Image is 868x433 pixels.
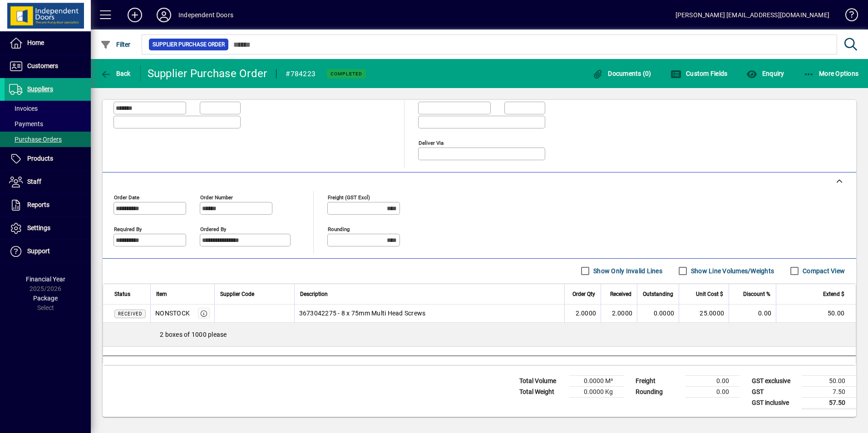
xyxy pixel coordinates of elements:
a: Support [5,240,91,263]
span: Package [33,295,58,302]
div: #784223 [286,67,316,81]
span: Products [27,155,53,162]
span: Unit Cost $ [696,289,723,299]
div: 2 boxes of 1000 please [103,323,856,346]
span: Received [118,311,142,316]
td: 25.0000 [679,305,729,323]
span: Documents (0) [592,70,651,77]
label: Compact View [801,266,845,276]
span: Invoices [9,105,38,112]
div: Supplier Purchase Order [148,66,267,81]
span: Financial Year [26,276,65,283]
span: Description [300,289,328,299]
td: GST inclusive [747,397,802,408]
app-page-header-button: Back [91,65,141,82]
span: Staff [27,178,41,185]
td: 0.00 [686,375,740,386]
span: 3673042275 - 8 x 75mm Multi Head Screws [299,309,426,318]
mat-label: Order number [200,194,233,200]
div: Independent Doors [178,8,233,22]
span: Support [27,247,50,255]
span: Outstanding [643,289,673,299]
td: Freight [631,375,686,386]
a: Invoices [5,101,91,116]
span: Customers [27,62,58,69]
label: Show Line Volumes/Weights [689,266,774,276]
a: Purchase Orders [5,132,91,147]
span: Back [100,70,131,77]
label: Show Only Invalid Lines [592,266,662,276]
td: Total Volume [515,375,569,386]
span: Purchase Orders [9,136,62,143]
mat-label: Rounding [328,226,350,232]
mat-label: Order date [114,194,139,200]
span: Supplier Purchase Order [153,40,225,49]
td: 2.0000 [601,305,637,323]
td: 7.50 [802,386,856,397]
button: Back [98,65,133,82]
td: GST [747,386,802,397]
span: More Options [804,70,859,77]
span: Settings [27,224,50,231]
span: Home [27,39,44,46]
a: Settings [5,217,91,240]
span: Extend $ [823,289,844,299]
td: GST exclusive [747,375,802,386]
span: Filter [100,41,131,48]
span: Order Qty [572,289,595,299]
a: Staff [5,171,91,193]
span: Enquiry [746,70,784,77]
td: 0.0000 M³ [569,375,624,386]
mat-label: Freight (GST excl) [328,194,370,200]
div: [PERSON_NAME] [EMAIL_ADDRESS][DOMAIN_NAME] [676,8,829,22]
td: Total Weight [515,386,569,397]
button: More Options [801,65,861,82]
button: Documents (0) [590,65,654,82]
span: Status [114,289,130,299]
button: Enquiry [744,65,786,82]
td: 0.00 [729,305,776,323]
span: Discount % [743,289,770,299]
a: Home [5,32,91,54]
mat-label: Ordered by [200,226,226,232]
span: Supplier Code [220,289,254,299]
span: Item [156,289,167,299]
td: 50.00 [802,375,856,386]
td: 57.50 [802,397,856,408]
button: Add [120,7,149,23]
span: Received [610,289,631,299]
td: 50.00 [776,305,856,323]
span: Payments [9,120,43,128]
button: Profile [149,7,178,23]
td: Rounding [631,386,686,397]
a: Reports [5,194,91,216]
div: NONSTOCK [155,309,190,318]
a: Knowledge Base [838,2,857,31]
span: Custom Fields [671,70,728,77]
td: 0.00 [686,386,740,397]
mat-label: Required by [114,226,142,232]
button: Filter [98,36,133,53]
span: Reports [27,201,49,208]
mat-label: Deliver via [419,139,444,146]
td: 0.0000 Kg [569,386,624,397]
button: Custom Fields [668,65,730,82]
a: Customers [5,55,91,78]
td: 0.0000 [637,305,679,323]
td: 2.0000 [564,305,601,323]
a: Payments [5,116,91,132]
span: Suppliers [27,85,53,93]
span: Completed [330,71,362,77]
a: Products [5,148,91,170]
